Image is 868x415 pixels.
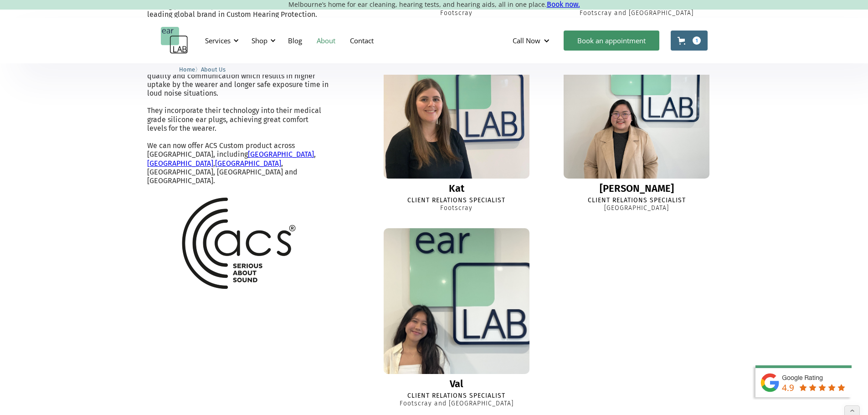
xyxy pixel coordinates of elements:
[180,185,296,302] img: ACS logo
[281,27,309,54] a: Blog
[161,27,188,54] a: home
[440,10,473,17] div: Footscray
[564,33,709,179] img: Mina
[376,221,537,381] img: Val
[205,36,231,45] div: Services
[407,392,505,400] div: Client Relations Specialist
[252,36,267,45] div: Shop
[200,27,241,54] div: Services
[248,150,314,159] a: [GEOGRAPHIC_DATA]
[400,400,514,408] div: Footscray and [GEOGRAPHIC_DATA]
[246,27,278,54] div: Shop
[309,27,343,54] a: About
[440,205,473,212] div: Footscray
[588,197,686,205] div: Client Relations Specialist
[215,159,281,168] a: [GEOGRAPHIC_DATA]
[600,183,674,194] div: [PERSON_NAME]
[604,205,669,212] div: [GEOGRAPHIC_DATA]
[201,66,226,73] span: About Us
[580,10,693,17] div: Footscray and [GEOGRAPHIC_DATA]
[372,33,541,212] a: KatKatClient Relations SpecialistFootscray
[201,65,226,73] a: About Us
[671,31,708,51] a: Open cart containing 1 items
[564,31,659,51] a: Book an appointment
[693,36,701,45] div: 1
[449,183,464,194] div: Kat
[343,27,381,54] a: Contact
[179,65,195,73] a: Home
[450,379,463,389] div: Val
[407,197,505,205] div: Client Relations Specialist
[179,66,195,73] span: Home
[147,159,213,168] a: [GEOGRAPHIC_DATA]
[384,33,529,179] img: Kat
[505,27,559,54] div: Call Now
[372,228,541,408] a: ValValClient Relations SpecialistFootscray and [GEOGRAPHIC_DATA]
[513,36,540,45] div: Call Now
[179,65,201,74] li: 〉
[552,33,721,212] a: Mina[PERSON_NAME]Client Relations Specialist[GEOGRAPHIC_DATA]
